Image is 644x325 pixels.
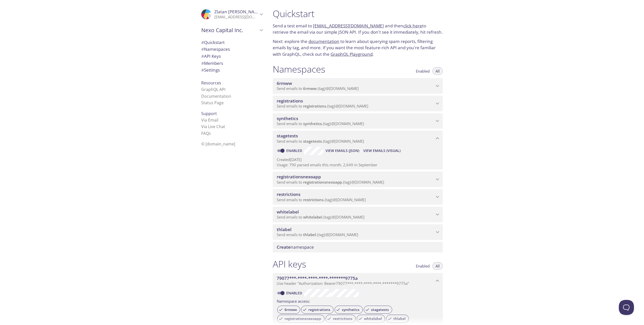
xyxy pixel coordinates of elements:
[432,262,443,270] button: All
[277,227,292,232] span: thlabel
[201,39,204,45] span: #
[303,121,322,126] span: synthetics
[303,86,316,91] span: 6rmww
[277,306,300,314] div: 6rmww
[364,306,392,314] div: stagetests
[273,96,443,111] div: registrations namespace
[303,139,322,144] span: stagetests
[361,316,385,321] span: whitelabel
[201,111,217,116] span: Support
[339,307,363,312] span: synthetics
[386,315,409,323] div: thlabel
[197,67,267,74] div: Team Settings
[197,6,267,23] div: Zlatan Ivanov
[305,307,333,312] span: registrations
[273,207,443,222] div: whitelabel namespace
[197,46,267,53] div: Namespaces
[277,180,384,185] span: Send emails to . {tag} @[DOMAIN_NAME]
[273,23,443,35] p: Send a test email to and then to retrieve the email via our simple JSON API. If you don't see it ...
[313,23,384,29] a: [EMAIL_ADDRESS][DOMAIN_NAME]
[273,189,443,205] div: restrictions namespace
[214,15,258,20] p: [EMAIL_ADDRESS][DOMAIN_NAME]
[273,78,443,94] div: 6rmww namespace
[273,113,443,129] div: synthetics namespace
[286,148,304,153] a: Enabled
[273,258,306,270] h1: API keys
[273,38,443,58] p: Next: explore the to learn about querying spam reports, filtering emails by tag, and more. If you...
[277,197,366,202] span: Send emails to . {tag} @[DOMAIN_NAME]
[273,172,443,187] div: registrationsnexoapp namespace
[277,121,364,126] span: Send emails to . {tag} @[DOMAIN_NAME]
[273,64,325,75] h1: Namespaces
[390,316,409,321] span: thlabel
[303,103,326,109] span: registrations
[326,315,356,323] div: restrictions
[201,124,225,129] a: Via Live Chat
[197,24,267,37] div: Nexo Capital Inc.
[277,116,298,121] span: synthetics
[277,209,299,215] span: whitelabel
[277,80,292,86] span: 6rmww
[201,80,221,86] span: Resources
[281,316,324,321] span: registrationsnexoapp
[363,148,400,154] span: View Emails (Visual)
[403,23,422,29] a: click here
[201,60,223,66] span: Members
[303,214,322,220] span: whitelabel
[277,191,300,197] span: restrictions
[308,38,339,44] a: documentation
[273,242,443,252] div: Create namespace
[201,67,204,73] span: #
[413,262,433,270] button: Enabled
[277,174,321,180] span: registrationsnexoapp
[281,307,300,312] span: 6rmww
[201,100,224,105] a: Status Page
[303,180,342,185] span: registrationsnexoapp
[201,67,220,73] span: Settings
[277,297,310,304] label: Namespace access:
[197,39,267,46] div: Quickstart
[432,67,443,75] button: All
[357,315,385,323] div: whitelabel
[303,197,324,202] span: restrictions
[301,306,334,314] div: registrations
[201,60,204,66] span: #
[277,139,364,144] span: Send emails to . {tag} @[DOMAIN_NAME]
[201,39,225,45] span: Quickstart
[368,307,392,312] span: stagetests
[277,157,439,162] p: Created [DATE]
[201,117,218,123] a: Via Email
[201,53,221,59] span: API Keys
[277,244,291,250] span: Create
[277,315,325,323] div: registrationsnexoapp
[273,131,443,146] div: stagetests namespace
[277,86,359,91] span: Send emails to . {tag} @[DOMAIN_NAME]
[413,67,433,75] button: Enabled
[201,141,235,147] span: © [DOMAIN_NAME]
[201,46,204,52] span: #
[273,224,443,240] div: thlabel namespace
[201,46,230,52] span: Namespaces
[197,53,267,60] div: API Keys
[331,51,373,57] a: GraphQL Playground
[335,306,363,314] div: synthetics
[277,98,303,104] span: registrations
[273,8,443,19] h1: Quickstart
[619,300,634,315] iframe: Help Scout Beacon - Open
[326,148,359,154] span: View Emails (JSON)
[209,131,211,136] span: s
[286,291,304,295] a: Enabled
[277,162,439,168] p: Usage: 790 parsed emails this month, 2,649 in September
[201,131,211,136] a: FAQ
[303,232,316,237] span: thlabel
[197,60,267,67] div: Members
[201,53,204,59] span: #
